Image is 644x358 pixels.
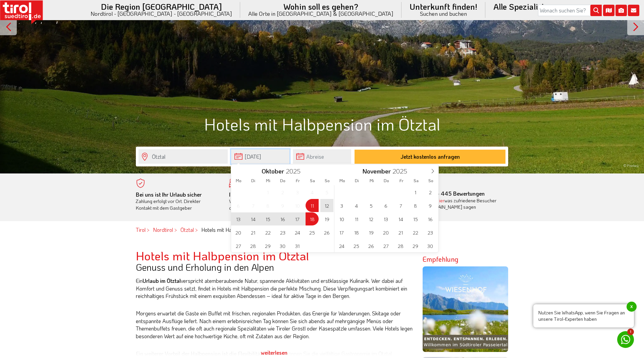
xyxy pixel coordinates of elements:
span: November 10, 2025 [335,212,348,225]
i: Karte öffnen [603,5,614,16]
b: - 445 Bewertungen [415,190,485,197]
span: Sa [409,178,424,183]
span: Di [246,178,261,183]
span: Oktober 24, 2025 [291,226,304,239]
span: Oktober 27, 2025 [232,239,245,252]
span: Oktober 26, 2025 [320,226,333,239]
span: November 3, 2025 [335,199,348,212]
span: November 23, 2025 [424,226,437,239]
span: November 28, 2025 [394,239,407,252]
button: Jetzt kostenlos anfragen [355,150,505,164]
span: Nutzen Sie WhatsApp, wenn Sie Fragen an unsere Tirol-Experten haben [533,304,634,327]
input: Anreise [231,149,289,164]
span: Fr [394,178,409,183]
a: Nordtirol [153,226,173,233]
span: November 16, 2025 [424,212,437,225]
span: Oktober 22, 2025 [261,226,274,239]
span: Mi [364,178,379,183]
span: November 12, 2025 [365,212,378,225]
span: Di [350,178,364,183]
span: So [320,178,335,183]
span: Oktober 7, 2025 [247,199,260,212]
span: Oktober 31, 2025 [291,239,304,252]
span: Oktober 5, 2025 [320,186,333,199]
span: x [627,302,637,312]
span: Oktober 28, 2025 [247,239,260,252]
input: Wonach suchen Sie? [538,5,602,16]
span: November 7, 2025 [394,199,407,212]
span: November 30, 2025 [424,239,437,252]
span: Mo [231,178,246,183]
div: Von der Buchung bis zum Aufenthalt, der gesamte Ablauf ist unkompliziert [229,191,312,211]
div: was zufriedene Besucher über [DOMAIN_NAME] sagen [415,197,498,210]
small: Nordtirol - [GEOGRAPHIC_DATA] - [GEOGRAPHIC_DATA] [91,11,232,16]
span: November 21, 2025 [394,226,407,239]
span: November 17, 2025 [335,226,348,239]
p: Ein verspricht atemberaubende Natur, spannende Aktivitäten und erstklassige Kulinarik. Wer dabei ... [136,277,413,300]
span: Oktober 15, 2025 [261,212,274,225]
h1: Hotels mit Halbpension im Ötztal [136,115,508,133]
span: November 26, 2025 [365,239,378,252]
span: November 13, 2025 [379,212,392,225]
span: Oktober 14, 2025 [247,212,260,225]
small: Suchen und buchen [410,11,477,16]
span: Oktober 9, 2025 [276,199,289,212]
span: November 24, 2025 [335,239,348,252]
span: November 25, 2025 [350,239,363,252]
span: Oktober 2, 2025 [276,186,289,199]
span: Oktober 12, 2025 [320,199,333,212]
p: Morgens erwartet die Gäste ein Buffet mit frischen, regionalen Produkten, das Energie für Wanderu... [136,310,413,340]
span: November [362,168,391,174]
span: So [424,178,438,183]
img: wiesenhof-sommer.jpg [423,266,508,352]
span: Oktober 19, 2025 [320,212,333,225]
span: November 29, 2025 [409,239,422,252]
span: Oktober 20, 2025 [232,226,245,239]
span: Mi [261,178,275,183]
span: Fr [290,178,305,183]
small: Alle Orte in [GEOGRAPHIC_DATA] & [GEOGRAPHIC_DATA] [248,11,393,16]
span: Mo [335,178,350,183]
span: November 11, 2025 [350,212,363,225]
span: Oktober 13, 2025 [232,212,245,225]
span: Oktober 3, 2025 [291,186,304,199]
h2: Hotels mit Halbpension im Ötztal [136,249,413,262]
span: 1 [627,328,634,335]
span: Do [275,178,290,183]
span: November 4, 2025 [350,199,363,212]
b: Ihr Traumurlaub beginnt hier! [229,191,299,198]
input: Year [284,167,306,175]
span: Do [379,178,394,183]
span: November 22, 2025 [409,226,422,239]
a: 1 Nutzen Sie WhatsApp, wenn Sie Fragen an unsere Tirol-Experten habenx [617,331,634,348]
i: Fotogalerie [615,5,627,16]
span: November 6, 2025 [379,199,392,212]
span: November 1, 2025 [409,186,422,199]
span: November 19, 2025 [365,226,378,239]
span: November 2, 2025 [424,186,437,199]
h3: Genuss und Erholung in den Alpen [136,262,413,272]
span: November 5, 2025 [365,199,378,212]
span: Oktober 18, 2025 [306,212,319,225]
b: Bei uns ist Ihr Urlaub sicher [136,191,202,198]
span: November 20, 2025 [379,226,392,239]
span: Oktober 10, 2025 [291,199,304,212]
span: Oktober 30, 2025 [276,239,289,252]
input: Year [391,167,413,175]
i: Kontakt [628,5,639,16]
span: Oktober 4, 2025 [306,186,319,199]
a: Ötztal [180,226,194,233]
span: November 14, 2025 [394,212,407,225]
span: Oktober 29, 2025 [261,239,274,252]
strong: Urlaub im Ötztal [143,277,181,284]
span: Oktober 25, 2025 [306,226,319,239]
span: Oktober 6, 2025 [232,199,245,212]
span: Oktober 23, 2025 [276,226,289,239]
span: Oktober 21, 2025 [247,226,260,239]
a: Tirol [136,226,146,233]
span: Oktober 1, 2025 [261,186,274,199]
span: Oktober 17, 2025 [291,212,304,225]
span: Oktober [262,168,284,174]
span: November 8, 2025 [409,199,422,212]
span: November 15, 2025 [409,212,422,225]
